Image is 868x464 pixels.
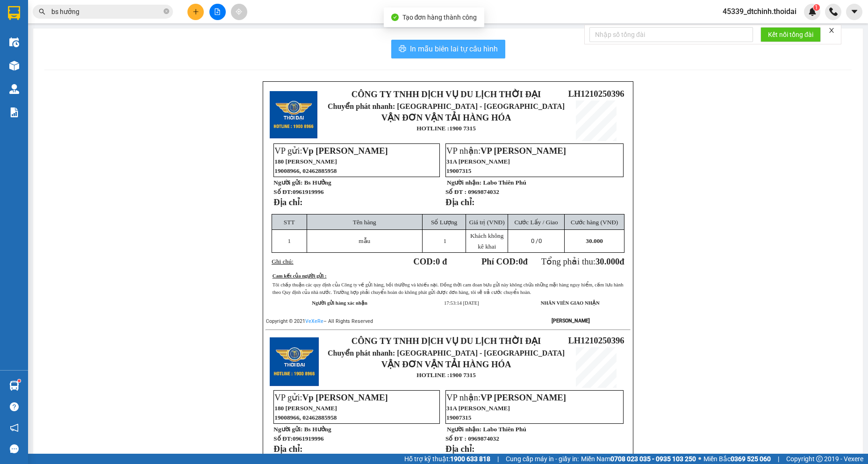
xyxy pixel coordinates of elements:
[444,300,479,306] span: 17:53:14 [DATE]
[352,336,541,346] strong: CÔNG TY TNHH DỊCH VỤ DU LỊCH THỜI ĐẠI
[431,219,457,226] span: Số Lượng
[447,179,481,186] strong: Người nhận:
[552,318,590,324] strong: [PERSON_NAME]
[273,273,327,278] u: Cam kết của người gửi :
[445,444,474,454] strong: Địa chỉ:
[9,107,19,117] img: solution-icon
[538,237,542,244] span: 0
[270,337,319,386] img: logo
[272,258,293,265] span: Ghi chú:
[10,402,19,411] span: question-circle
[568,89,624,99] span: LH1210250396
[302,393,388,402] span: Vp [PERSON_NAME]
[328,102,565,110] span: Chuyển phát nhanh: [GEOGRAPHIC_DATA] - [GEOGRAPHIC_DATA]
[304,179,331,186] span: Bs Hưởng
[568,336,624,345] span: LH1210250396
[581,454,696,464] span: Miền Nam
[446,393,566,402] span: VP nhận:
[214,8,221,15] span: file-add
[293,435,324,442] span: 0961919996
[446,146,566,156] span: VP nhận:
[391,14,399,21] span: check-circle
[483,426,526,433] span: Labo Thiên Phú
[518,257,523,266] span: 0
[470,232,503,250] span: Khách không kê khai
[9,37,19,47] img: warehouse-icon
[51,7,162,17] input: Tìm tên, số ĐT hoặc mã đơn
[273,426,302,433] strong: Người gửi:
[413,257,447,266] strong: COD:
[416,371,449,378] strong: HOTLINE :
[571,219,618,226] span: Cước hàng (VNĐ)
[445,188,466,195] strong: Số ĐT :
[446,414,471,421] span: 19007315
[14,40,95,73] span: Chuyển phát nhanh: [GEOGRAPHIC_DATA] - [GEOGRAPHIC_DATA]
[436,257,447,266] span: 0 đ
[16,7,92,38] strong: CÔNG TY TNHH DỊCH VỤ DU LỊCH THỜI ĐẠI
[703,454,771,464] span: Miền Bắc
[273,197,302,207] strong: Địa chỉ:
[391,40,505,58] button: printerIn mẫu biên lai tự cấu hình
[270,91,317,139] img: logo
[483,179,526,186] span: Labo Thiên Phú
[531,237,542,244] span: 0 /
[5,33,11,81] img: logo
[416,125,449,132] strong: HOTLINE :
[274,393,387,402] span: VP gửi:
[443,237,446,244] span: 1
[304,426,331,433] span: Bs Hưởng
[768,29,813,40] span: Kết nối tổng đài
[381,359,511,369] strong: VẬN ĐƠN VẬN TẢI HÀNG HÓA
[449,371,476,378] strong: 1900 7315
[274,405,337,412] span: 180 [PERSON_NAME]
[446,167,471,174] span: 19007315
[293,188,324,195] span: 0961919996
[610,455,696,463] strong: 0708 023 035 - 0935 103 250
[266,318,373,324] span: Copyright © 2021 – All Rights Reserved
[469,219,505,226] span: Giá trị (VNĐ)
[274,414,337,421] span: 19008966, 02462885958
[164,7,169,16] span: close-circle
[816,456,823,462] span: copyright
[447,426,481,433] strong: Người nhận:
[468,188,499,195] span: 0969874032
[586,237,603,244] span: 30.000
[541,300,600,306] strong: NHÂN VIÊN GIAO NHẬN
[715,6,804,17] span: 45339_dtchinh.thoidai
[273,435,323,442] strong: Số ĐT:
[808,7,817,16] img: icon-new-feature
[98,63,154,72] span: LH1210250391
[274,158,337,165] span: 180 [PERSON_NAME]
[305,318,323,324] a: VeXeRe
[10,423,19,432] span: notification
[813,4,820,11] sup: 1
[446,158,510,165] span: 31A [PERSON_NAME]
[445,435,466,442] strong: Số ĐT :
[450,455,490,463] strong: 1900 633 818
[187,4,204,20] button: plus
[273,188,323,195] strong: Số ĐT:
[846,4,862,20] button: caret-down
[274,167,337,174] span: 19008966, 02462885958
[402,14,477,21] span: Tạo đơn hàng thành công
[209,4,226,20] button: file-add
[514,219,558,226] span: Cước Lấy / Giao
[541,257,624,266] span: Tổng phải thu:
[468,435,499,442] span: 0969874032
[287,237,291,244] span: 1
[359,237,370,244] span: mẫu
[404,454,490,464] span: Hỗ trợ kỹ thuật:
[193,8,199,15] span: plus
[506,454,579,464] span: Cung cấp máy in - giấy in:
[10,444,19,453] span: message
[352,89,541,99] strong: CÔNG TY TNHH DỊCH VỤ DU LỊCH THỜI ĐẠI
[760,27,821,42] button: Kết nối tổng đài
[778,454,779,464] span: |
[236,8,242,15] span: aim
[9,61,19,71] img: warehouse-icon
[312,300,367,306] strong: Người gửi hàng xác nhận
[284,219,295,226] span: STT
[589,27,753,42] input: Nhập số tổng đài
[595,257,619,266] span: 30.000
[399,45,406,54] span: printer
